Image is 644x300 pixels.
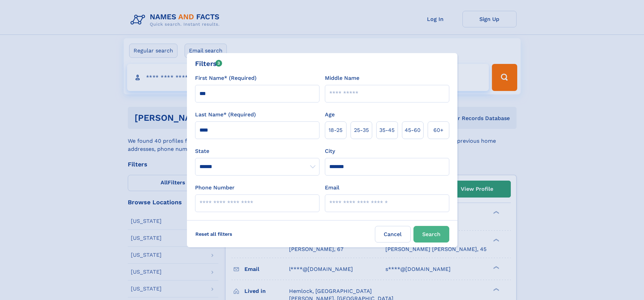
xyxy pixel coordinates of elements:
label: Age [325,111,335,119]
span: 60+ [433,126,444,134]
button: Search [413,226,449,243]
div: Filters [195,59,222,69]
label: Cancel [375,226,411,243]
span: 35‑45 [379,126,395,134]
label: Last Name* (Required) [195,111,256,119]
label: Reset all filters [191,226,237,242]
label: Email [325,184,339,192]
span: 25‑35 [354,126,369,134]
label: Middle Name [325,74,359,82]
label: State [195,147,319,155]
label: Phone Number [195,184,235,192]
span: 45‑60 [405,126,421,134]
span: 18‑25 [329,126,342,134]
label: City [325,147,335,155]
label: First Name* (Required) [195,74,257,82]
